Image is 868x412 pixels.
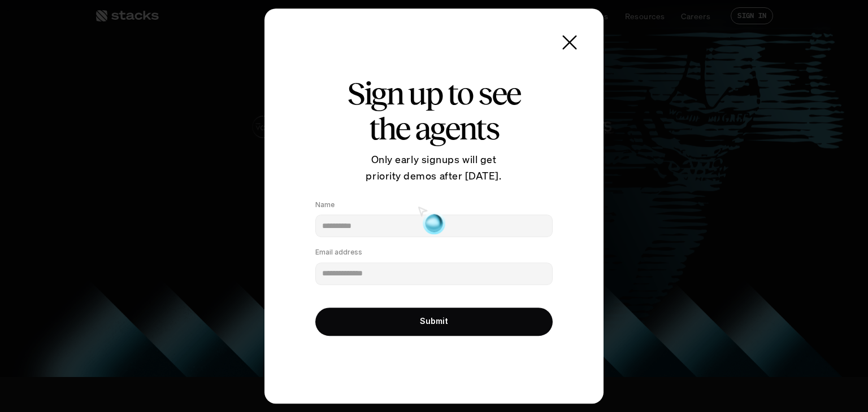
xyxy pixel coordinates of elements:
[315,248,362,256] p: Email address
[315,214,553,237] input: Name
[420,317,448,326] p: Submit
[315,262,553,285] input: Email address
[304,151,564,184] p: Only early signups will get priority demos after [DATE].
[315,308,553,336] button: Submit
[315,201,335,209] p: Name
[304,76,564,146] h2: Sign up to see the agents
